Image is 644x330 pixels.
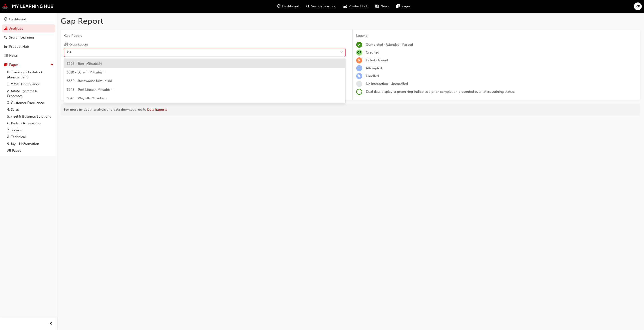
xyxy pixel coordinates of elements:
a: pages-iconPages [393,2,414,11]
span: news-icon [375,4,379,9]
span: Credited [366,50,379,54]
a: Analytics [2,24,55,33]
a: 8. Technical [5,134,55,140]
a: 7. Service [5,127,55,134]
span: Enrolled [366,74,379,78]
a: 4. Sales [5,106,55,113]
span: Product Hub [349,4,368,9]
span: learningRecordVerb_ENROLL-icon [356,73,362,79]
a: car-iconProduct Hub [340,2,372,11]
div: Search Learning [9,35,34,40]
div: Product Hub [9,44,29,49]
span: RK [636,4,640,9]
span: Attempted [366,66,382,70]
div: News [9,53,18,58]
a: Dashboard [2,15,55,24]
span: up-icon [50,62,53,68]
span: Pages [401,4,411,9]
a: news-iconNews [372,2,393,11]
div: Legend [356,33,637,38]
a: Product Hub [2,43,55,51]
a: All Pages [5,147,55,154]
a: search-iconSearch Learning [303,2,340,11]
div: Pages [9,62,18,67]
span: car-icon [4,45,7,49]
button: DashboardAnalyticsSearch LearningProduct HubNews [2,14,55,61]
span: pages-icon [396,4,400,9]
span: search-icon [306,4,309,9]
span: Dashboard [282,4,299,9]
a: 1. MMAL Compliance [5,81,55,88]
span: learningRecordVerb_ATTEMPT-icon [356,65,362,71]
div: Dashboard [9,17,26,22]
span: S530 - Rosewarne Mitsubishi [67,79,112,83]
span: Failed · Absent [366,58,388,62]
h1: Gap Report [61,16,640,26]
span: guage-icon [4,17,7,22]
span: No interaction · Unenrolled [366,82,408,86]
button: RK [634,2,642,10]
a: 6. Parts & Accessories [5,120,55,127]
span: guage-icon [277,4,280,9]
span: learningRecordVerb_NONE-icon [356,81,362,87]
span: car-icon [343,4,347,9]
a: 2. MMAL Systems & Processes [5,88,55,99]
span: down-icon [340,50,343,55]
span: S548 - Port Lincoln Mitsubishi [67,88,113,92]
a: 5. Fleet & Business Solutions [5,113,55,120]
span: News [381,4,389,9]
a: guage-iconDashboard [273,2,303,11]
button: Pages [2,61,55,69]
input: Organisations [67,50,71,54]
a: Data Exports [147,108,167,112]
span: organisation-icon [64,43,68,47]
a: Search Learning [2,33,55,42]
span: search-icon [4,36,7,40]
span: S502 - Berri Mitsubishi [67,62,102,66]
div: Organisations [69,42,88,47]
span: chart-icon [4,27,7,31]
span: learningRecordVerb_FAIL-icon [356,57,362,63]
span: S549 - Wayville Mitsubishi [67,96,108,100]
a: 3. Customer Excellence [5,99,55,106]
a: 0. Training Schedules & Management [5,69,55,81]
span: news-icon [4,54,7,58]
div: For more in-depth analysis and data download, go to [64,107,637,112]
span: pages-icon [4,63,7,67]
span: Completed · Attended · Passed [366,43,413,47]
span: Search Learning [311,4,336,9]
a: 9. MyLH Information [5,140,55,147]
span: prev-icon [49,321,53,327]
span: learningRecordVerb_COMPLETE-icon [356,42,362,48]
img: mmal [2,3,54,9]
span: null-icon [356,50,362,56]
a: News [2,52,55,60]
span: Gap Report [64,33,345,38]
span: S510 - Darwin Mitsubishi [67,70,105,74]
span: Dual data display; a green ring indicates a prior completion presented over latest training status. [366,90,515,94]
